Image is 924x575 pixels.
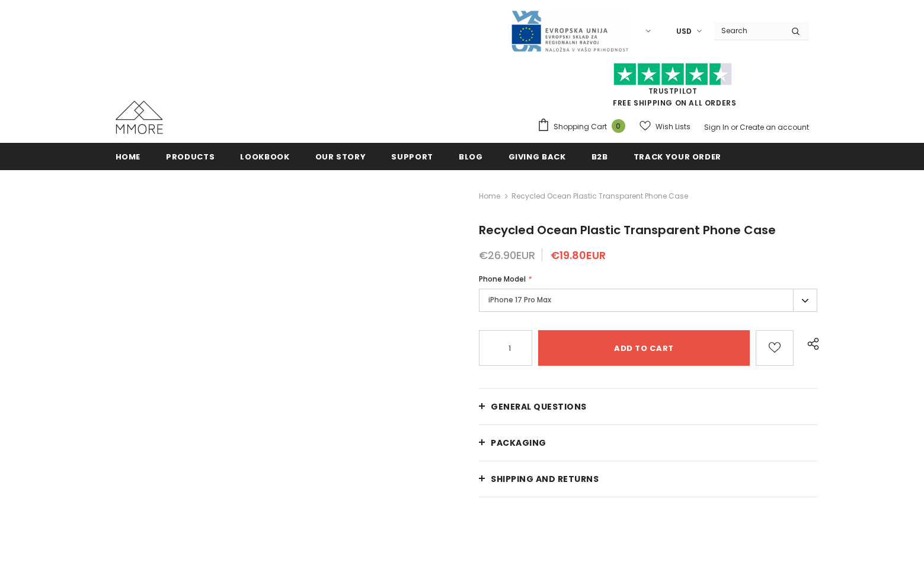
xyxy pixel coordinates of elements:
span: Shipping and returns [491,473,599,485]
img: Trust Pilot Stars [613,63,732,86]
span: Products [166,151,215,162]
span: €19.80EUR [551,248,606,263]
a: Home [116,143,141,170]
a: PACKAGING [479,425,817,461]
span: Recycled Ocean Plastic Transparent Phone Case [511,189,688,203]
span: FREE SHIPPING ON ALL ORDERS [537,68,809,108]
span: USD [676,25,692,37]
a: Javni Razpis [510,25,629,36]
a: Create an account [740,122,809,132]
a: B2B [592,143,608,170]
a: General Questions [479,389,817,424]
span: Shopping Cart [554,121,607,133]
label: iPhone 17 Pro Max [479,289,817,312]
span: Our Story [315,151,366,162]
span: Phone Model [479,274,526,284]
span: €26.90EUR [479,248,535,263]
span: Wish Lists [656,121,690,133]
span: Giving back [509,151,566,162]
span: support [391,151,433,162]
span: PACKAGING [491,437,546,449]
a: Giving back [509,143,566,170]
a: Products [166,143,215,170]
a: Trustpilot [648,86,698,96]
span: General Questions [491,401,587,413]
img: Javni Razpis [510,9,629,53]
a: Track your order [634,143,721,170]
span: or [731,122,738,132]
span: Track your order [634,151,721,162]
a: Lookbook [240,143,289,170]
a: Blog [459,143,483,170]
span: 0 [612,119,625,133]
a: Shipping and returns [479,461,817,497]
span: Blog [459,151,483,162]
img: MMORE Cases [116,101,163,134]
a: Wish Lists [640,116,690,137]
span: B2B [592,151,608,162]
a: Home [479,189,500,203]
input: Add to cart [538,330,749,366]
a: Shopping Cart 0 [537,118,631,136]
span: Recycled Ocean Plastic Transparent Phone Case [479,222,776,238]
a: Our Story [315,143,366,170]
a: Sign In [704,122,729,132]
input: Search Site [714,22,782,39]
span: Lookbook [240,151,289,162]
a: support [391,143,433,170]
span: Home [116,151,141,162]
